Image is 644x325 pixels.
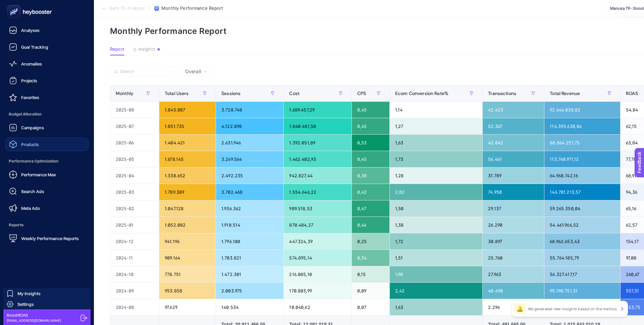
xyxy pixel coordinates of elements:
[5,185,89,198] a: Search Ads
[483,184,544,200] div: 74.950
[395,91,448,96] span: Ecom Conversion Rate%
[352,184,389,200] div: 0,42
[483,217,544,233] div: 26.290
[5,168,89,181] a: Performance Max
[352,283,389,299] div: 0,09
[352,250,389,266] div: 0,34
[5,154,89,168] span: Performance Optimization
[352,168,389,184] div: 0,38
[626,91,638,96] span: ROAS
[390,168,482,184] div: 1,28
[17,301,34,307] span: Settings
[528,306,617,312] p: We generated new insights based on the metrics
[3,288,91,299] a: My Insights
[5,91,89,104] a: Favorites
[544,299,620,315] div: 4.555.909,64
[488,91,516,96] span: Transactions
[216,217,283,233] div: 1.910.514
[116,91,133,96] span: Monthly
[161,6,223,11] span: Monthly Performance Report
[357,91,366,96] span: CPS
[7,313,61,318] span: BoostROAS
[544,102,620,118] div: 92.646.038,82
[216,299,283,315] div: 140.534
[21,236,79,241] span: Weekly Performance Reports
[284,217,351,233] div: 870.484,27
[5,218,89,232] span: Reports
[544,233,620,249] div: 68.962.653,43
[390,283,482,299] div: 2,42
[109,6,145,11] span: Back To Analysis
[216,135,283,151] div: 2.631.946
[544,266,620,282] div: 56.327.417,17
[21,172,56,177] span: Performance Max
[159,151,216,167] div: 1.678.145
[544,200,620,217] div: 59.265.350,04
[483,299,544,315] div: 2.296
[5,201,89,215] a: Meta Ads
[483,135,544,151] div: 42.842
[5,138,89,151] a: Products
[483,233,544,249] div: 30.897
[5,40,89,54] a: Goal Tracking
[390,250,482,266] div: 1,51
[544,184,620,200] div: 146.701.213,57
[159,233,216,249] div: 941.196
[149,5,150,11] span: /
[390,266,482,282] div: 1,90
[21,125,44,130] span: Campaigns
[21,189,44,194] span: Search Ads
[216,102,283,118] div: 3.728.748
[284,151,351,167] div: 1.462.402,93
[5,232,89,245] a: Weekly Performance Reports
[390,151,482,167] div: 1,73
[159,250,216,266] div: 909.164
[284,135,351,151] div: 1.392.051,89
[284,283,351,299] div: 170.803,99
[483,266,544,282] div: 27.963
[110,266,159,282] div: 2024-10
[216,266,283,282] div: 1.472.301
[352,299,389,315] div: 0,07
[352,102,389,118] div: 0,45
[21,28,40,33] span: Analyses
[5,57,89,71] a: Anomalies
[17,291,41,296] span: My Insights
[544,168,620,184] div: 64.968.742,16
[110,102,159,118] div: 2025-08
[284,184,351,200] div: 1.554.646,22
[159,299,216,315] div: 97.629
[483,151,544,167] div: 56.461
[5,121,89,134] a: Campaigns
[352,118,389,134] div: 0,45
[544,118,620,134] div: 114.393.638,86
[544,217,620,233] div: 54.461.966,52
[7,318,61,323] span: [EMAIL_ADDRESS][DOMAIN_NAME]
[159,135,216,151] div: 1.404.421
[284,266,351,282] div: 216.085,10
[21,142,39,147] span: Products
[159,200,216,217] div: 1.047.128
[483,283,544,299] div: 48.490
[165,91,189,96] span: Total Users
[352,233,389,249] div: 0,25
[352,151,389,167] div: 0,45
[284,299,351,315] div: 10.040,62
[110,200,159,217] div: 2025-02
[483,102,544,118] div: 42.423
[352,217,389,233] div: 0,46
[216,283,283,299] div: 2.003.975
[390,135,482,151] div: 1,63
[3,299,91,310] a: Settings
[390,200,482,217] div: 1,50
[110,47,124,52] span: Report
[483,168,544,184] div: 31.789
[110,283,159,299] div: 2024-09
[289,91,300,96] span: Cost
[284,168,351,184] div: 942.827,44
[21,78,37,83] span: Projects
[5,74,89,87] a: Projects
[21,44,48,50] span: Goal Tracking
[110,184,159,200] div: 2025-03
[221,91,240,96] span: Sessions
